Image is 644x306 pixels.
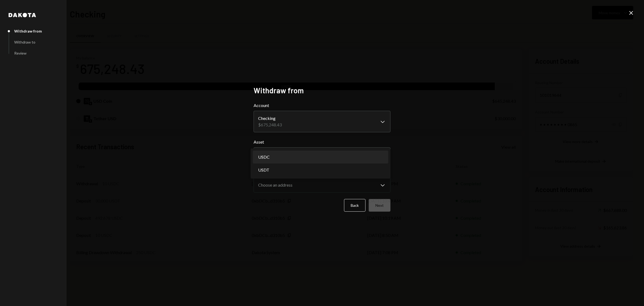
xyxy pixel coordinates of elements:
[14,40,35,44] div: Withdraw to
[14,51,27,55] div: Review
[254,147,390,162] button: Asset
[254,139,390,145] label: Asset
[258,167,269,173] span: USDT
[344,199,365,212] button: Back
[14,29,42,33] div: Withdraw from
[254,111,390,132] button: Account
[254,177,390,193] button: Source Address
[254,85,390,96] h2: Withdraw from
[258,154,270,160] span: USDC
[254,102,390,109] label: Account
